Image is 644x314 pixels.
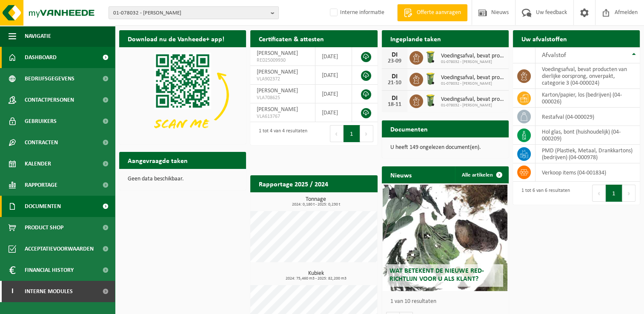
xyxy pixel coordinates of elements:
[535,89,640,108] td: karton/papier, los (bedrijven) (04-000026)
[314,192,377,209] a: Bekijk rapportage
[423,50,438,64] img: WB-0140-HPE-GN-50
[25,26,51,47] span: Navigatie
[390,145,500,151] p: U heeft 149 ongelezen document(en).
[389,268,484,283] span: Wat betekent de nieuwe RED-richtlijn voor u als klant?
[441,81,504,86] span: 01-078032 - [PERSON_NAME]
[257,88,298,94] span: [PERSON_NAME]
[255,277,377,281] span: 2024: 75,460 m3 - 2025: 82,200 m3
[25,260,74,281] span: Financial History
[441,60,504,65] span: 01-078032 - [PERSON_NAME]
[330,125,343,142] button: Previous
[25,196,61,217] span: Documenten
[250,30,332,47] h2: Certificaten & attesten
[315,103,352,122] td: [DATE]
[250,175,337,192] h2: Rapportage 2025 / 2024
[386,95,403,102] div: DI
[343,125,360,142] button: 1
[257,76,309,83] span: VLA902372
[109,6,279,19] button: 01-078032 - [PERSON_NAME]
[542,52,566,59] span: Afvalstof
[423,71,438,86] img: WB-0140-HPE-GN-50
[382,120,436,137] h2: Documenten
[315,85,352,103] td: [DATE]
[535,126,640,145] td: hol glas, bont (huishoudelijk) (04-000209)
[535,145,640,163] td: PMD (Plastiek, Metaal, Drankkartons) (bedrijven) (04-000978)
[455,166,508,183] a: Alle artikelen
[386,102,403,108] div: 18-11
[9,281,16,302] span: I
[382,166,420,183] h2: Nieuws
[315,47,352,66] td: [DATE]
[257,106,298,113] span: [PERSON_NAME]
[25,281,73,302] span: Interne modules
[257,50,298,57] span: [PERSON_NAME]
[513,30,575,47] h2: Uw afvalstoffen
[257,94,309,101] span: VLA708625
[382,30,449,47] h2: Ingeplande taken
[535,63,640,89] td: voedingsafval, bevat producten van dierlijke oorsprong, onverpakt, categorie 3 (04-000024)
[25,217,63,238] span: Product Shop
[606,185,622,202] button: 1
[328,6,384,19] label: Interne informatie
[441,53,504,60] span: Voedingsafval, bevat producten van dierlijke oorsprong, onverpakt, categorie 3
[25,238,94,260] span: Acceptatievoorwaarden
[25,132,58,153] span: Contracten
[517,184,570,203] div: 1 tot 6 van 6 resultaten
[415,9,463,17] span: Offerte aanvragen
[360,125,373,142] button: Next
[535,108,640,126] td: restafval (04-000029)
[119,152,196,168] h2: Aangevraagde taken
[592,185,606,202] button: Previous
[255,203,377,207] span: 2024: 0,180 t - 2025: 0,230 t
[25,153,51,174] span: Kalender
[257,113,309,120] span: VLA613767
[119,30,233,47] h2: Download nu de Vanheede+ app!
[25,111,57,132] span: Gebruikers
[255,197,377,207] h3: Tonnage
[128,176,238,182] p: Geen data beschikbaar.
[386,58,403,64] div: 23-09
[386,80,403,86] div: 21-10
[441,103,504,108] span: 01-078032 - [PERSON_NAME]
[257,69,298,75] span: [PERSON_NAME]
[25,89,74,111] span: Contactpersonen
[315,66,352,85] td: [DATE]
[441,74,504,81] span: Voedingsafval, bevat producten van dierlijke oorsprong, onverpakt, categorie 3
[383,185,507,291] a: Wat betekent de nieuwe RED-richtlijn voor u als klant?
[119,47,246,143] img: Download de VHEPlus App
[423,93,438,108] img: WB-0140-HPE-GN-50
[25,47,57,68] span: Dashboard
[441,96,504,103] span: Voedingsafval, bevat producten van dierlijke oorsprong, onverpakt, categorie 3
[390,299,504,305] p: 1 van 10 resultaten
[535,163,640,182] td: verkoop items (04-001834)
[25,174,57,196] span: Rapportage
[257,57,309,64] span: RED25009930
[255,124,307,143] div: 1 tot 4 van 4 resultaten
[113,7,267,20] span: 01-078032 - [PERSON_NAME]
[255,271,377,281] h3: Kubiek
[622,185,635,202] button: Next
[386,51,403,58] div: DI
[25,68,74,89] span: Bedrijfsgegevens
[386,73,403,80] div: DI
[397,4,467,21] a: Offerte aanvragen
